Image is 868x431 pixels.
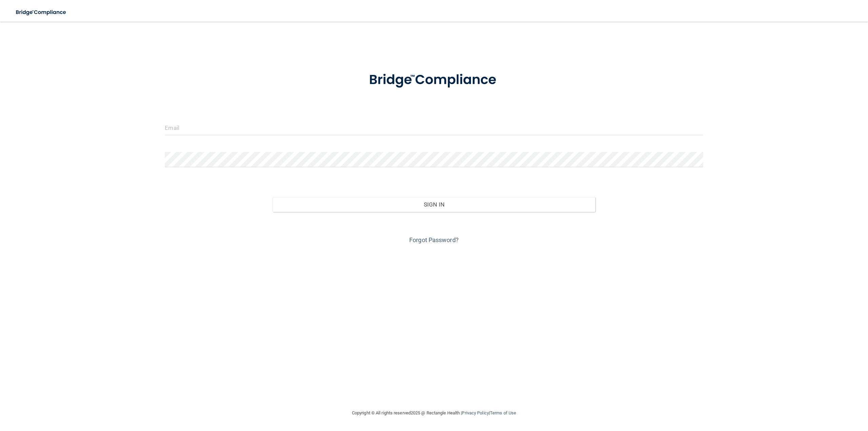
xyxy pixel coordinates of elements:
[310,402,558,424] div: Copyright © All rights reserved 2025 @ Rectangle Health | |
[273,197,595,212] button: Sign In
[409,236,459,243] a: Forgot Password?
[165,120,703,135] input: Email
[10,5,73,19] img: bridge_compliance_login_screen.278c3ca4.svg
[462,410,489,415] a: Privacy Policy
[490,410,516,415] a: Terms of Use
[355,62,513,98] img: bridge_compliance_login_screen.278c3ca4.svg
